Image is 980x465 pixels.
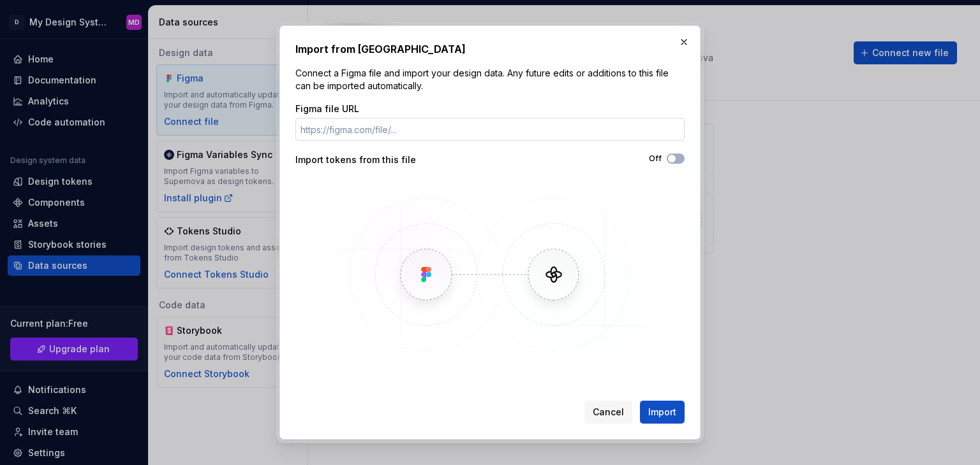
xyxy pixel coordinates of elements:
span: Import [648,406,676,418]
button: Cancel [584,401,632,424]
label: Off [649,154,662,164]
button: Import [640,401,685,424]
label: Figma file URL [295,103,359,115]
h2: Import from [GEOGRAPHIC_DATA] [295,41,685,57]
div: Import tokens from this file [295,154,490,166]
p: Connect a Figma file and import your design data. Any future edits or additions to this file can ... [295,67,685,92]
span: Cancel [593,406,624,418]
input: https://figma.com/file/... [295,118,685,141]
